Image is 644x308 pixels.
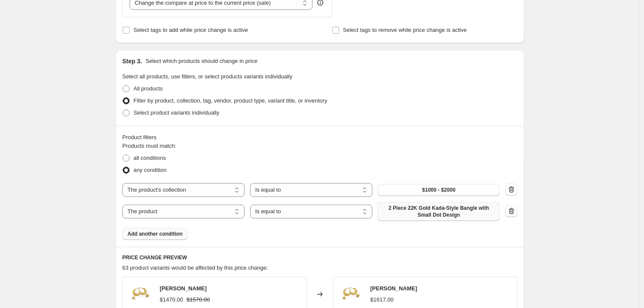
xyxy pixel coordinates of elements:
[122,133,517,142] div: Product filters
[422,187,455,193] span: $1000 - $2000
[146,57,257,65] p: Select which products should change in price
[370,285,417,292] span: [PERSON_NAME]
[186,296,210,304] strike: $1570.00
[160,296,183,304] div: $1470.00
[343,27,467,33] span: Select tags to remove while price change is active
[122,57,142,65] h2: Step 3.
[370,296,393,304] div: $1617.00
[133,109,219,116] span: Select product variants individually
[133,27,248,33] span: Select tags to add while price change is active
[122,264,268,271] span: 63 product variants would be affected by this price change:
[122,228,188,240] button: Add another condition
[383,205,495,218] span: 2 Piece 22K Gold Kada-Style Bangle with Small Dot Design
[122,73,292,80] span: Select all products, use filters, or select products variants individually
[133,155,166,161] span: all conditions
[160,285,207,292] span: [PERSON_NAME]
[127,281,153,307] img: 1277_80x.jpg
[122,254,517,261] h6: PRICE CHANGE PREVIEW
[337,281,363,307] img: 1277_80x.jpg
[378,184,500,196] button: $1000 - $2000
[122,143,176,149] span: Products must match:
[133,85,163,92] span: All products
[133,167,167,173] span: any condition
[378,202,500,221] button: 2 Piece 22K Gold Kada-Style Bangle with Small Dot Design
[127,230,183,237] span: Add another condition
[133,97,327,104] span: Filter by product, collection, tag, vendor, product type, variant title, or inventory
